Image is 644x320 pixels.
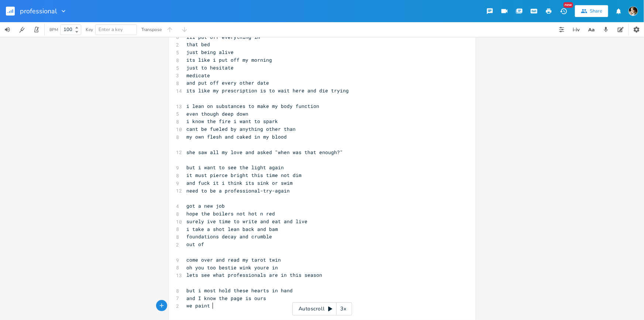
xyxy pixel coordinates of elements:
span: its like i put off my morning [187,57,272,63]
span: i lean on substances to make my body function [187,103,320,109]
div: Transpose [141,27,162,32]
div: Share [590,8,602,14]
span: and put off every other date [187,79,269,86]
span: out of [187,241,204,248]
span: need to be a professional-try-again [187,187,290,194]
span: i take a shot lean back and bam [187,226,278,232]
div: New [564,2,573,8]
span: and I know the page is ours [187,295,266,302]
img: Robert Wise [628,6,638,16]
button: New [556,4,571,18]
div: BPM [49,28,58,32]
div: 3x [337,302,350,316]
span: it must pierce bright this time not dim [187,172,302,178]
span: that bed [187,41,210,48]
span: professional [20,8,57,14]
span: ill put off everything in [187,34,261,40]
span: she saw all my love and asked "when was that enough?" [187,149,343,156]
span: even though deep down [187,110,249,117]
span: but i most hold these hearts in hand [187,287,293,294]
span: just being alive [187,49,234,55]
div: Autoscroll [292,302,352,316]
span: foundations decay and crumble [187,233,272,240]
span: but i want to see the light again [187,164,284,171]
span: hope the boilers not hot n red [187,210,275,217]
span: surely ive time to write and eat and live [187,218,308,225]
span: i know the fire i want to spark [187,118,278,125]
span: just to hesitate [187,64,234,71]
span: lets see what professionals are in this season [187,272,323,278]
button: Share [575,5,608,17]
span: come over and read my tarot twin [187,256,281,263]
span: its like my prescription is to wait here and die trying [187,87,349,94]
span: cant be fueled by anything other than [187,126,296,132]
span: medicate [187,72,210,79]
span: Enter a key [99,26,123,33]
div: Key [86,27,93,32]
span: oh you too bestie wink youre in [187,264,278,271]
span: we paint [187,302,210,309]
span: my own flesh and caked in my blood [187,133,287,140]
span: and fuck it i think its sink or swim [187,180,293,186]
span: got a new job [187,202,225,209]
